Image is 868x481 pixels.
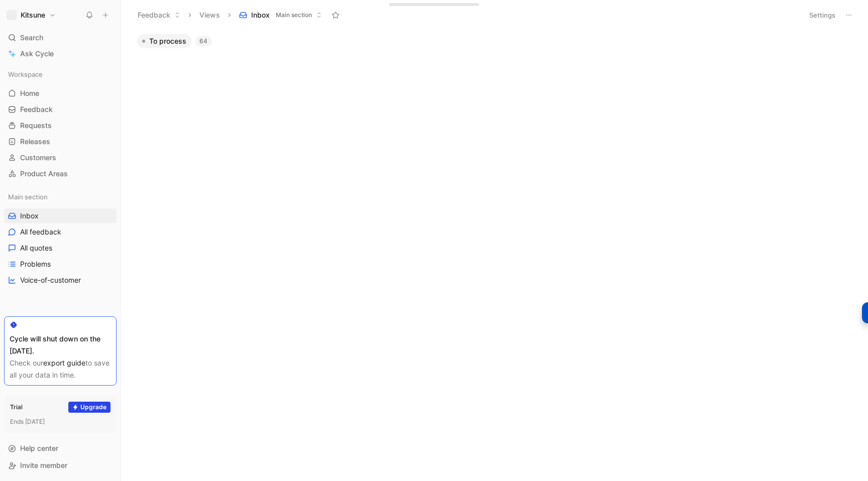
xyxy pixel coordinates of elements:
[43,358,85,367] a: export guide
[8,192,48,202] span: Main section
[4,134,117,149] a: Releases
[20,444,58,452] span: Help center
[10,357,111,381] div: Check our to save all your data in time.
[20,48,54,60] span: Ask Cycle
[21,11,45,20] h1: Kitsune
[20,211,39,221] span: Inbox
[4,273,117,288] a: Voice-of-customer
[137,34,191,48] button: To process
[133,8,185,23] button: Feedback
[4,118,117,133] a: Requests
[20,461,67,469] span: Invite member
[20,104,53,114] span: Feedback
[235,8,327,23] button: InboxMain section
[4,257,117,272] a: Problems
[4,224,117,239] a: All feedback
[4,208,117,223] a: Inbox
[20,121,52,131] span: Requests
[195,8,225,23] button: Views
[10,333,111,357] div: Cycle will shut down on the [DATE].
[68,402,111,413] button: Upgrade
[4,67,117,82] div: Workspace
[4,189,117,288] div: Main sectionInboxAll feedbackAll quotesProblemsVoice-of-customer
[20,243,52,253] span: All quotes
[20,153,56,163] span: Customers
[4,166,117,181] a: Product Areas
[4,30,117,45] div: Search
[20,227,61,237] span: All feedback
[4,8,58,22] button: Kitsune
[4,240,117,256] a: All quotes
[4,458,117,473] div: Invite member
[276,10,312,20] span: Main section
[20,169,68,179] span: Product Areas
[195,36,211,46] div: 64
[4,46,117,61] a: Ask Cycle
[805,8,840,22] button: Settings
[20,32,43,44] span: Search
[4,189,117,204] div: Main section
[20,259,51,269] span: Problems
[20,275,81,285] span: Voice-of-customer
[10,417,111,427] div: Ends [DATE]
[10,402,23,412] div: Trial
[4,86,117,101] a: Home
[251,10,270,20] span: Inbox
[4,441,117,456] div: Help center
[20,137,50,147] span: Releases
[20,88,39,98] span: Home
[4,102,117,117] a: Feedback
[4,150,117,165] a: Customers
[8,69,43,79] span: Workspace
[149,36,186,46] span: To process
